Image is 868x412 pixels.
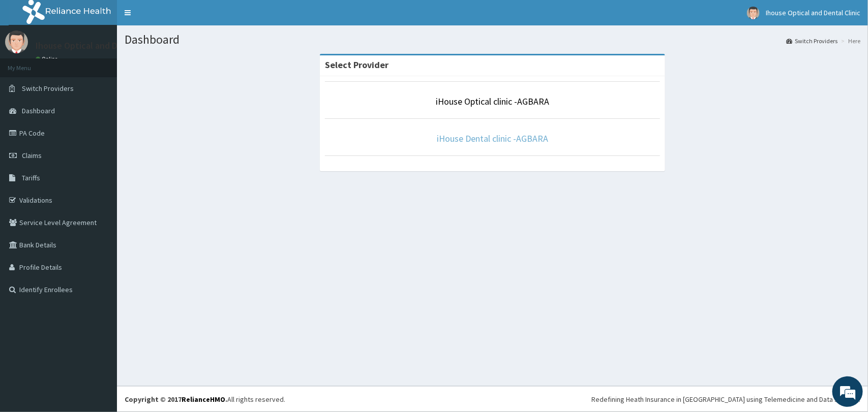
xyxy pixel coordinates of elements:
[591,394,860,404] div: Redefining Heath Insurance in [GEOGRAPHIC_DATA] using Telemedicine and Data Science!
[5,277,194,313] textarea: Type your message and hit 'Enter'
[766,8,860,17] span: Ihouse Optical and Dental Clinic
[167,5,191,29] div: Minimize live chat window
[125,395,227,404] strong: Copyright © 2017 .
[125,33,860,46] h1: Dashboard
[22,106,55,115] span: Dashboard
[5,30,28,53] img: User Image
[19,51,41,76] img: d_794563401_company_1708531726252_794563401
[22,84,74,93] span: Switch Providers
[117,386,868,412] footer: All rights reserved.
[182,395,225,404] a: RelianceHMO
[747,7,760,19] img: User Image
[53,57,171,70] div: Chat with us now
[59,128,140,231] span: We're online!
[839,37,860,45] li: Here
[325,59,388,71] strong: Select Provider
[437,133,548,144] a: iHouse Dental clinic -AGBARA
[36,55,60,62] a: Online
[786,37,837,45] a: Switch Providers
[22,173,40,182] span: Tariffs
[436,96,549,107] a: iHouse Optical clinic -AGBARA
[22,151,42,160] span: Claims
[36,41,162,50] p: Ihouse Optical and Dental Clinic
